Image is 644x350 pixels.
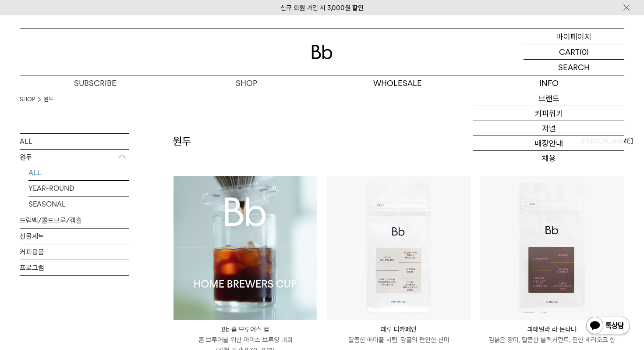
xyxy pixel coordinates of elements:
a: SUBSCRIBE [20,75,171,91]
a: 신규 회원 가입 시 3,000원 할인 [280,4,364,12]
img: 로고 [311,45,333,59]
a: 커피위키 [473,106,624,121]
a: SEASONAL [28,196,129,212]
a: 매장안내 [473,136,624,151]
img: 페루 디카페인 [327,176,471,320]
a: 페루 디카페인 달콤한 메이플 시럽, 감귤의 편안한 산미 [327,324,471,345]
p: (0) [580,44,589,59]
p: SEARCH [558,60,590,75]
a: SHOP [171,75,322,91]
p: Bb 홈 브루어스 컵 [173,324,317,335]
p: 페루 디카페인 [327,324,471,335]
p: 마이페이지 [556,29,591,44]
img: Bb 홈 브루어스 컵 [173,176,317,320]
a: 과테말라 라 몬타냐 검붉은 장미, 달콤한 블랙커런트, 진한 셰리오크 향 [480,324,624,345]
a: 브랜드 [473,91,624,106]
a: YEAR-ROUND [28,181,129,196]
p: 과테말라 라 몬타냐 [480,324,624,335]
p: 검붉은 장미, 달콤한 블랙커런트, 진한 셰리오크 향 [480,335,624,345]
a: 커피용품 [20,244,129,260]
a: ALL [20,134,129,149]
p: 달콤한 메이플 시럽, 감귤의 편안한 산미 [327,335,471,345]
a: CART (0) [524,44,624,60]
p: 원두 [20,150,129,165]
a: 채용 [473,151,624,166]
p: CART [559,44,580,59]
img: 카카오톡 채널 1:1 채팅 버튼 [585,316,631,337]
img: 과테말라 라 몬타냐 [480,176,624,320]
p: INFO [473,75,624,91]
a: 프로그램 [20,260,129,275]
a: 마이페이지 [524,29,624,44]
a: 드립백/콜드브루/캡슐 [20,213,129,228]
a: ALL [28,165,129,180]
a: SHOP [20,95,35,104]
a: 선물세트 [20,229,129,244]
a: 저널 [473,121,624,136]
h2: 원두 [173,134,191,149]
a: 원두 [44,95,53,104]
p: WHOLESALE [322,75,473,91]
